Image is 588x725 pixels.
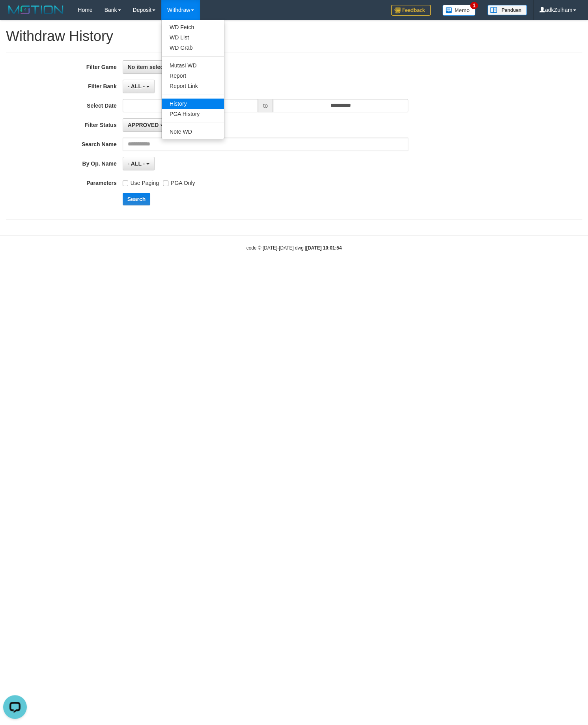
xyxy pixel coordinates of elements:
[487,5,527,15] img: panduan.png
[162,32,224,43] a: WD List
[306,245,342,251] strong: [DATE] 10:01:54
[162,109,224,119] a: PGA History
[162,81,224,91] a: Report Link
[162,43,224,53] a: WD Grab
[391,5,431,16] img: Feedback.jpg
[123,193,151,205] button: Search
[258,99,273,112] span: to
[123,181,128,186] input: Use Paging
[163,176,195,187] label: PGA Only
[123,80,155,93] button: - ALL -
[123,157,155,170] button: - ALL -
[3,3,27,27] button: Open LiveChat chat widget
[162,22,224,32] a: WD Fetch
[123,118,168,132] button: APPROVED
[246,245,342,251] small: code © [DATE]-[DATE] dwg |
[6,28,582,44] h1: Withdraw History
[6,4,66,16] img: MOTION_logo.png
[128,160,145,167] span: - ALL -
[123,176,159,187] label: Use Paging
[163,181,168,186] input: PGA Only
[162,127,224,137] a: Note WD
[162,60,224,71] a: Mutasi WD
[442,5,476,16] img: Button%20Memo.svg
[128,83,145,89] span: - ALL -
[123,60,181,74] button: No item selected
[128,64,172,70] span: No item selected
[470,2,478,9] span: 1
[162,71,224,81] a: Report
[128,122,159,128] span: APPROVED
[162,99,224,109] a: History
